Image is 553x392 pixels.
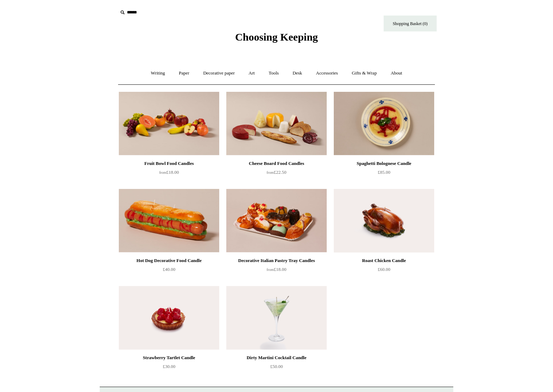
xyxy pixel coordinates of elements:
div: Spaghetti Bolognese Candle [336,159,432,168]
span: from [159,171,166,174]
div: Roast Chicken Candle [336,256,432,265]
span: £18.00 [267,267,286,272]
a: Tools [262,64,285,83]
a: Decorative paper [197,64,241,83]
img: Spaghetti Bolognese Candle [334,92,434,155]
div: Hot Dog Decorative Food Candle [121,256,217,265]
img: Decorative Italian Pastry Tray Candles [226,189,327,253]
a: Cheese Board Food Candles from£22.50 [226,159,327,188]
div: Decorative Italian Pastry Tray Candles [228,256,325,265]
a: Paper [173,64,196,83]
span: £18.00 [159,170,179,175]
a: Strawberry Tartlet Candle £30.00 [119,354,219,382]
a: Decorative Italian Pastry Tray Candles from£18.00 [226,256,327,285]
span: £40.00 [163,267,175,272]
img: Roast Chicken Candle [334,189,434,253]
a: Cheese Board Food Candles Cheese Board Food Candles [226,92,327,155]
a: Roast Chicken Candle £60.00 [334,256,434,285]
img: Dirty Martini Cocktail Candle [226,286,327,350]
img: Cheese Board Food Candles [226,92,327,155]
a: Dirty Martini Cocktail Candle £50.00 [226,354,327,382]
a: About [384,64,409,83]
img: Hot Dog Decorative Food Candle [119,189,219,253]
span: £60.00 [378,267,390,272]
a: Art [242,64,261,83]
a: Accessories [310,64,344,83]
span: £30.00 [163,364,175,369]
a: Decorative Italian Pastry Tray Candles Decorative Italian Pastry Tray Candles [226,189,327,253]
span: Choosing Keeping [235,31,318,43]
a: Dirty Martini Cocktail Candle Dirty Martini Cocktail Candle [226,286,327,350]
div: Dirty Martini Cocktail Candle [228,354,325,362]
span: £85.00 [378,170,390,175]
a: Hot Dog Decorative Food Candle Hot Dog Decorative Food Candle [119,189,219,253]
a: Shopping Basket (0) [384,16,437,31]
span: £22.50 [267,170,286,175]
div: Fruit Bowl Food Candles [121,159,217,168]
a: Hot Dog Decorative Food Candle £40.00 [119,256,219,285]
a: Gifts & Wrap [345,64,383,83]
a: Spaghetti Bolognese Candle Spaghetti Bolognese Candle [334,92,434,155]
a: Desk [286,64,309,83]
span: £50.00 [270,364,283,369]
span: from [267,268,274,272]
span: from [267,171,274,174]
a: Strawberry Tartlet Candle Strawberry Tartlet Candle [119,286,219,350]
img: Strawberry Tartlet Candle [119,286,219,350]
a: Fruit Bowl Food Candles from£18.00 [119,159,219,188]
a: Roast Chicken Candle Roast Chicken Candle [334,189,434,253]
div: Strawberry Tartlet Candle [121,354,217,362]
a: Choosing Keeping [235,37,318,42]
a: Writing [145,64,171,83]
a: Spaghetti Bolognese Candle £85.00 [334,159,434,188]
div: Cheese Board Food Candles [228,159,325,168]
a: Fruit Bowl Food Candles Fruit Bowl Food Candles [119,92,219,155]
img: Fruit Bowl Food Candles [119,92,219,155]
